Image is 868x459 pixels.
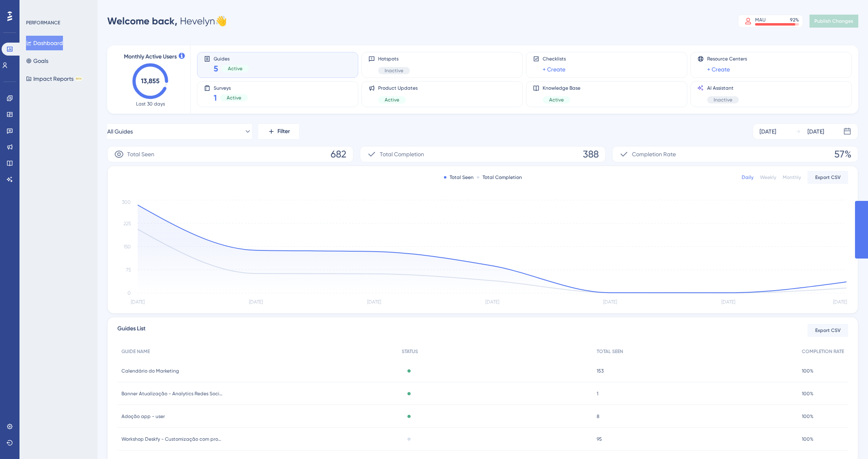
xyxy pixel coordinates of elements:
[121,390,223,397] span: Banner Atualização - Analytics Redes Sociais
[385,67,403,74] span: Inactive
[121,368,179,374] span: Calendário do Marketing
[597,390,598,397] span: 1
[707,85,739,91] span: AI Assistant
[807,171,848,184] button: Export CSV
[714,97,732,103] span: Inactive
[26,19,60,26] div: PERFORMANCE
[127,149,154,159] span: Total Seen
[136,101,165,107] span: Last 30 days
[802,368,814,374] span: 100%
[123,244,131,250] tspan: 150
[331,148,346,161] span: 682
[258,123,299,140] button: Filter
[549,97,564,103] span: Active
[26,36,63,50] button: Dashboard
[227,95,241,101] span: Active
[760,174,776,181] div: Weekly
[121,436,223,442] span: Workshop Deskfy - Customização com produtos
[214,56,249,61] span: Guides
[597,436,602,442] span: 95
[26,54,48,68] button: Goals
[707,56,747,62] span: Resource Centers
[277,127,290,136] span: Filter
[810,15,858,28] button: Publish Changes
[833,299,847,305] tspan: [DATE]
[214,63,218,74] span: 5
[790,17,799,23] div: 92 %
[543,65,565,74] a: + Create
[597,413,600,420] span: 8
[807,127,824,136] div: [DATE]
[131,299,145,305] tspan: [DATE]
[755,17,766,23] div: MAU
[121,348,150,355] span: GUIDE NAME
[385,97,399,103] span: Active
[128,290,131,296] tspan: 0
[378,85,418,91] span: Product Updates
[117,324,145,337] span: Guides List
[122,199,131,205] tspan: 300
[107,123,252,140] button: All Guides
[543,56,566,62] span: Checklists
[380,149,424,159] span: Total Completion
[444,174,474,181] div: Total Seen
[834,148,851,161] span: 57%
[802,436,814,442] span: 100%
[121,413,165,420] span: Adoção app - user
[378,56,410,62] span: Hotspots
[228,65,242,72] span: Active
[597,368,604,374] span: 153
[815,174,841,181] span: Export CSV
[632,149,676,159] span: Completion Rate
[485,299,499,305] tspan: [DATE]
[249,299,263,305] tspan: [DATE]
[814,18,853,24] span: Publish Changes
[123,221,131,226] tspan: 225
[124,52,177,62] span: Monthly Active Users
[760,127,776,136] div: [DATE]
[742,174,753,181] div: Daily
[802,390,814,397] span: 100%
[477,174,522,181] div: Total Completion
[834,427,858,451] iframe: UserGuiding AI Assistant Launcher
[214,92,217,103] span: 1
[603,299,617,305] tspan: [DATE]
[543,85,580,91] span: Knowledge Base
[802,413,814,420] span: 100%
[802,348,844,355] span: COMPLETION RATE
[807,324,848,337] button: Export CSV
[707,65,730,74] a: + Create
[402,348,418,355] span: STATUS
[126,267,131,273] tspan: 75
[721,299,735,305] tspan: [DATE]
[107,127,133,136] span: All Guides
[815,327,841,334] span: Export CSV
[214,85,248,91] span: Surveys
[107,15,177,27] span: Welcome back,
[141,77,160,85] text: 13,855
[367,299,381,305] tspan: [DATE]
[75,77,82,81] div: BETA
[597,348,623,355] span: TOTAL SEEN
[583,148,599,161] span: 388
[26,71,82,86] button: Impact ReportsBETA
[107,15,227,28] div: Hevelyn 👋
[783,174,801,181] div: Monthly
